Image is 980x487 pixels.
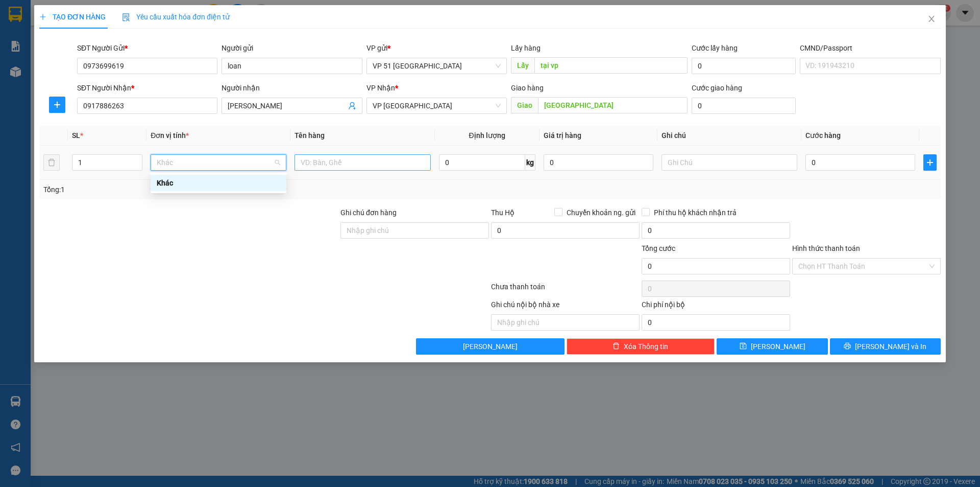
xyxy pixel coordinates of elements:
[927,15,936,23] span: close
[490,281,641,299] div: Chưa thanh toán
[340,222,489,239] input: Ghi chú đơn hàng
[39,13,106,21] span: TẠO ĐƠN HÀNG
[340,208,397,217] label: Ghi chú đơn hàng
[122,13,230,21] span: Yêu cầu xuất hóa đơn điện tử
[800,42,940,54] div: CMND/Passport
[511,57,534,74] span: Lấy
[222,82,362,94] div: Người nhận
[373,98,501,113] span: VP Quảng Bình
[43,184,378,195] div: Tổng: 1
[612,342,620,351] span: delete
[624,341,668,352] span: Xóa Thông tin
[538,97,688,113] input: Dọc đường
[43,154,60,171] button: delete
[924,158,936,167] span: plus
[366,42,507,54] div: VP gửi
[39,13,46,20] span: plus
[917,5,946,34] button: Close
[511,84,544,92] span: Giao hàng
[805,131,841,140] span: Cước hàng
[373,58,501,74] span: VP 51 Trường Chinh
[923,154,937,171] button: plus
[650,207,741,218] span: Phí thu hộ khách nhận trả
[855,341,926,352] span: [PERSON_NAME] và In
[122,13,130,21] img: icon
[661,154,797,171] input: Ghi Chú
[692,98,796,114] input: Cước giao hàng
[567,338,715,355] button: deleteXóa Thông tin
[157,155,280,170] span: Khác
[77,42,217,54] div: SĐT Người Gửi
[525,154,535,171] span: kg
[491,299,640,314] div: Ghi chú nội bộ nhà xe
[544,154,653,171] input: 0
[151,131,189,140] span: Đơn vị tính
[72,131,80,140] span: SL
[642,244,675,252] span: Tổng cước
[463,341,518,352] span: [PERSON_NAME]
[366,84,395,92] span: VP Nhận
[469,131,505,140] span: Định lượng
[491,314,640,331] input: Nhập ghi chú
[692,44,738,52] label: Cước lấy hàng
[295,154,430,171] input: VD: Bàn, Ghế
[77,82,217,94] div: SĐT Người Nhận
[642,299,790,314] div: Chi phí nội bộ
[348,102,356,110] span: user-add
[740,342,747,351] span: save
[692,84,742,92] label: Cước giao hàng
[657,126,801,146] th: Ghi chú
[511,44,541,52] span: Lấy hàng
[844,342,851,351] span: printer
[751,341,805,352] span: [PERSON_NAME]
[491,208,514,217] span: Thu Hộ
[717,338,827,355] button: save[PERSON_NAME]
[562,207,640,218] span: Chuyển khoản ng. gửi
[157,177,280,189] div: Khác
[151,175,286,191] div: Khác
[295,131,325,140] span: Tên hàng
[50,101,65,109] span: plus
[222,42,362,54] div: Người gửi
[830,338,941,355] button: printer[PERSON_NAME] và In
[544,131,581,140] span: Giá trị hàng
[534,57,688,74] input: Dọc đường
[49,97,65,113] button: plus
[692,58,796,74] input: Cước lấy hàng
[416,338,565,355] button: [PERSON_NAME]
[792,244,860,252] label: Hình thức thanh toán
[511,97,538,113] span: Giao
